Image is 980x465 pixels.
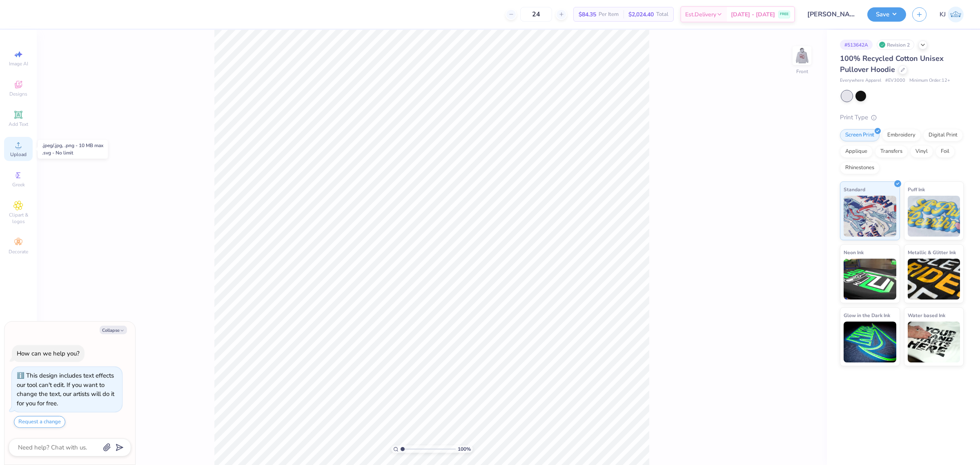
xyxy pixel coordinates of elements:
div: Rhinestones [840,162,880,174]
a: KJ [940,7,964,22]
div: This design includes text effects our tool can't edit. If you want to change the text, our artist... [17,371,114,407]
button: Request a change [14,416,65,428]
input: – – [520,7,552,22]
span: Per Item [599,10,619,19]
span: Water based Ink [908,311,945,320]
img: Standard [844,196,896,237]
div: Applique [840,145,873,158]
button: Collapse [100,326,127,334]
span: Neon Ink [844,248,864,257]
div: Screen Print [840,129,880,141]
img: Puff Ink [908,196,960,237]
img: Kendra Jingco [948,7,964,22]
span: Est. Delivery [685,10,716,19]
span: Greek [12,181,25,188]
span: KJ [940,10,946,19]
span: Minimum Order: 12 + [909,77,950,84]
div: Foil [935,145,955,158]
div: How can we help you? [17,349,80,358]
div: Print Type [840,113,964,122]
span: [DATE] - [DATE] [731,10,775,19]
div: .svg - No limit [42,149,103,156]
img: Glow in the Dark Ink [844,322,896,362]
span: # EV3000 [885,77,905,84]
span: Total [656,10,668,19]
span: Standard [844,185,865,194]
span: Everywhere Apparel [840,77,881,84]
span: $2,024.40 [628,10,654,19]
span: Image AI [9,60,28,67]
span: Clipart & logos [4,212,33,225]
div: Revision 2 [877,40,914,50]
img: Neon Ink [844,259,896,300]
span: Add Text [9,121,28,127]
span: Glow in the Dark Ink [844,311,890,320]
div: .jpeg/.jpg, .png - 10 MB max [42,142,103,149]
div: Embroidery [882,129,921,141]
div: Digital Print [923,129,963,141]
div: Vinyl [910,145,933,158]
img: Water based Ink [908,322,960,362]
span: 100% Recycled Cotton Unisex Pullover Hoodie [840,54,944,74]
span: Puff Ink [908,185,925,194]
span: Decorate [9,248,28,255]
span: Upload [10,151,27,158]
span: Designs [9,91,27,97]
img: Metallic & Glitter Ink [908,259,960,300]
span: Metallic & Glitter Ink [908,248,956,257]
button: Save [867,7,906,22]
input: Untitled Design [801,6,861,22]
span: FREE [780,11,788,17]
div: Front [796,68,808,75]
div: # 513642A [840,40,873,50]
div: Transfers [875,145,908,158]
img: Front [794,47,810,64]
span: $84.35 [579,10,596,19]
span: 100 % [458,445,471,453]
